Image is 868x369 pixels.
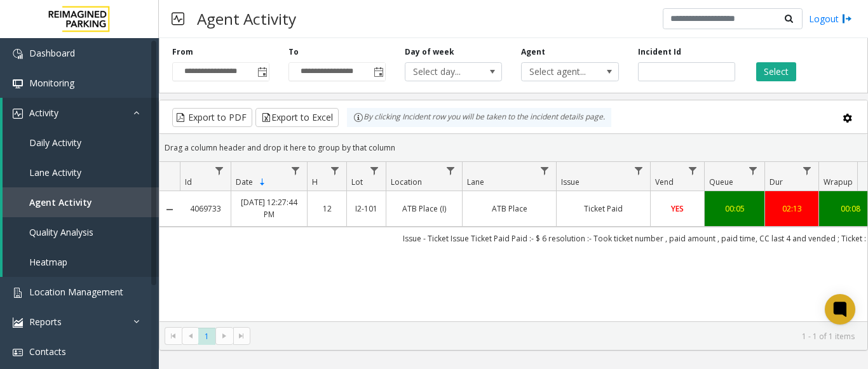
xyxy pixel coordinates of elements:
[709,177,733,187] span: Queue
[159,162,867,321] div: Data table
[29,137,81,149] span: Daily Activity
[773,203,811,215] a: 02:13
[236,177,253,187] span: Date
[655,177,674,187] span: Vend
[522,63,599,81] span: Select agent...
[29,166,81,178] span: Lane Activity
[29,316,62,328] span: Reports
[29,256,67,268] span: Heatmap
[255,63,269,81] span: Toggle popup
[187,203,223,215] a: 4069733
[191,3,302,34] h3: Agent Activity
[327,162,344,179] a: H Filter Menu
[671,203,684,214] span: YES
[394,203,454,215] a: ATB Place (I)
[257,177,268,187] span: Sortable
[712,203,757,215] a: 00:05
[159,205,180,215] a: Collapse Details
[405,46,454,58] label: Day of week
[355,203,378,215] a: I2-101
[470,203,548,215] a: ATB Place
[561,177,580,187] span: Issue
[809,12,852,25] a: Logout
[756,62,796,81] button: Select
[13,79,23,89] img: 'icon'
[29,286,123,298] span: Location Management
[287,162,304,179] a: Date Filter Menu
[391,177,422,187] span: Location
[405,63,482,81] span: Select day...
[366,162,383,179] a: Lot Filter Menu
[3,158,159,187] a: Lane Activity
[630,162,648,179] a: Issue Filter Menu
[29,226,93,238] span: Quality Analysis
[159,137,867,159] div: Drag a column header and drop it here to group by that column
[521,46,545,58] label: Agent
[211,162,228,179] a: Id Filter Menu
[770,177,783,187] span: Dur
[198,328,215,345] span: Page 1
[684,162,702,179] a: Vend Filter Menu
[258,331,855,342] kendo-pager-info: 1 - 1 of 1 items
[442,162,459,179] a: Location Filter Menu
[29,77,74,89] span: Monitoring
[3,187,159,217] a: Agent Activity
[312,177,318,187] span: H
[564,203,642,215] a: Ticket Paid
[172,3,184,34] img: pageIcon
[239,196,299,220] a: [DATE] 12:27:44 PM
[467,177,484,187] span: Lane
[658,203,696,215] a: YES
[3,128,159,158] a: Daily Activity
[745,162,762,179] a: Queue Filter Menu
[371,63,385,81] span: Toggle popup
[13,288,23,298] img: 'icon'
[255,108,339,127] button: Export to Excel
[185,177,192,187] span: Id
[842,12,852,25] img: logout
[13,49,23,59] img: 'icon'
[288,46,299,58] label: To
[13,318,23,328] img: 'icon'
[351,177,363,187] span: Lot
[347,108,611,127] div: By clicking Incident row you will be taken to the incident details page.
[536,162,553,179] a: Lane Filter Menu
[799,162,816,179] a: Dur Filter Menu
[29,346,66,358] span: Contacts
[29,196,92,208] span: Agent Activity
[3,98,159,128] a: Activity
[638,46,681,58] label: Incident Id
[13,347,23,358] img: 'icon'
[315,203,339,215] a: 12
[172,108,252,127] button: Export to PDF
[353,112,363,123] img: infoIcon.svg
[172,46,193,58] label: From
[824,177,853,187] span: Wrapup
[29,107,58,119] span: Activity
[3,217,159,247] a: Quality Analysis
[29,47,75,59] span: Dashboard
[3,247,159,277] a: Heatmap
[13,109,23,119] img: 'icon'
